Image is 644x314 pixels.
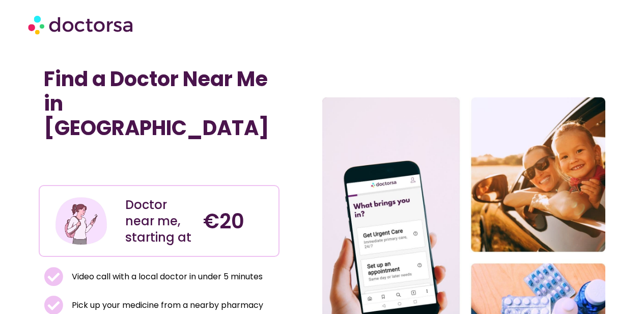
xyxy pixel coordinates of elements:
h1: Find a Doctor Near Me in [GEOGRAPHIC_DATA] [44,67,274,140]
h4: €20 [203,209,271,233]
span: Video call with a local doctor in under 5 minutes [69,270,263,284]
iframe: Customer reviews powered by Trustpilot [44,163,274,175]
img: Illustration depicting a young woman in a casual outfit, engaged with her smartphone. She has a p... [54,194,108,248]
div: Doctor near me, starting at [125,197,193,246]
iframe: Customer reviews powered by Trustpilot [44,150,197,163]
span: Pick up your medicine from a nearby pharmacy [69,298,263,312]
